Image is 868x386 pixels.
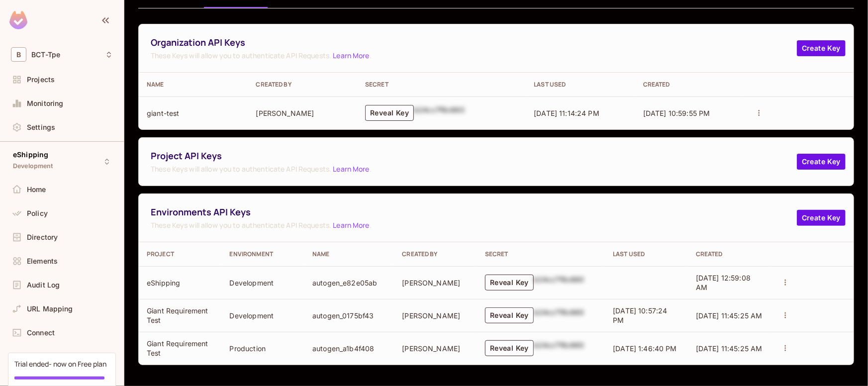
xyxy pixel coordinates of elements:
span: B [11,47,26,62]
td: autogen_e82e05ab [304,266,394,299]
span: [DATE] 1:46:40 PM [613,344,677,353]
div: Created [696,250,763,258]
span: These Keys will allow you to authenticate API Requests. . [151,220,797,230]
span: Elements [27,257,58,265]
td: [PERSON_NAME] [394,266,477,299]
button: Reveal Key [365,105,414,121]
span: Settings [27,123,55,131]
td: Production [222,332,305,365]
button: actions [778,276,792,289]
td: Giant Requirement Test [139,299,222,332]
img: SReyMgAAAABJRU5ErkJggg== [9,11,27,29]
td: autogen_a1b4f408 [304,332,394,365]
span: Home [27,186,46,193]
span: Organization API Keys [151,36,797,49]
td: [PERSON_NAME] [394,299,477,332]
button: Reveal Key [485,307,534,323]
span: Monitoring [27,99,64,107]
span: [DATE] 10:59:55 PM [643,109,710,117]
button: Reveal Key [485,275,534,290]
span: Directory [27,233,58,241]
div: Secret [365,81,518,89]
div: Environment [230,250,297,258]
span: Development [13,162,53,170]
div: Created By [256,81,350,89]
td: Giant Requirement Test [139,332,222,365]
span: [DATE] 10:57:24 PM [613,306,667,324]
span: [DATE] 12:59:08 AM [696,274,751,291]
span: URL Mapping [27,305,73,313]
span: Policy [27,209,48,217]
span: eShipping [13,151,48,159]
button: Create Key [797,154,846,170]
span: [DATE] 11:14:24 PM [534,109,599,117]
div: Last Used [613,250,680,258]
button: actions [778,341,792,355]
td: eShipping [139,266,222,299]
td: [PERSON_NAME] [248,96,358,129]
span: Audit Log [27,281,60,289]
td: giant-test [139,96,248,129]
div: b24cc7f8c660 [534,307,584,323]
td: autogen_0175bf43 [304,299,394,332]
a: Learn More [333,164,369,174]
div: Secret [485,250,597,258]
div: Last Used [534,81,627,89]
span: Connect [27,329,55,337]
button: Create Key [797,210,846,226]
div: Name [312,250,386,258]
td: [PERSON_NAME] [394,332,477,365]
span: Workspace: BCT-Tpe [31,51,60,59]
div: Project [147,250,214,258]
div: b24cc7f8c660 [414,105,465,121]
div: Created By [402,250,469,258]
span: Project API Keys [151,150,797,162]
div: b24cc7f8c660 [534,340,584,356]
a: Learn More [333,51,369,60]
div: Created [643,81,737,89]
span: Projects [27,76,55,84]
button: actions [778,308,792,322]
span: Environments API Keys [151,206,797,218]
td: Development [222,299,305,332]
div: Trial ended- now on Free plan [14,359,106,369]
span: These Keys will allow you to authenticate API Requests. . [151,164,797,174]
div: b24cc7f8c660 [534,275,584,290]
span: [DATE] 11:45:25 AM [696,311,763,320]
button: Reveal Key [485,340,534,356]
div: Name [147,81,240,89]
span: [DATE] 11:45:25 AM [696,344,763,353]
a: Learn More [333,220,369,230]
button: actions [752,106,766,120]
span: These Keys will allow you to authenticate API Requests. . [151,51,797,60]
td: Development [222,266,305,299]
button: Create Key [797,40,846,56]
